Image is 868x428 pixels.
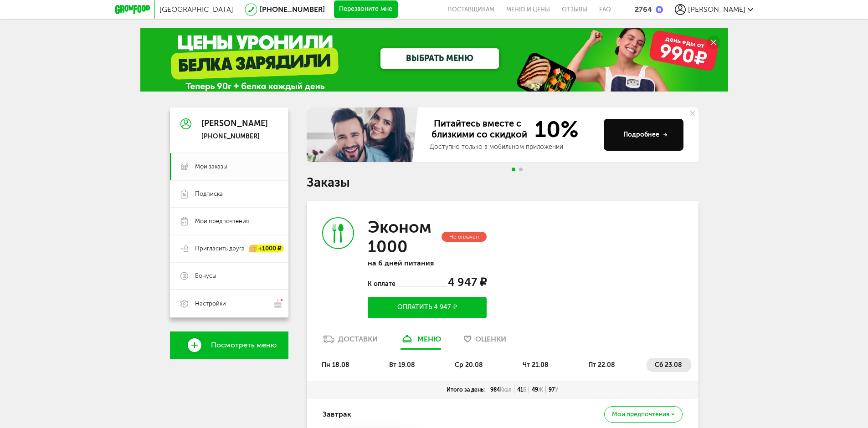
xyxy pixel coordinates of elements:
[459,334,511,349] a: Оценки
[195,190,223,198] span: Подписка
[448,275,487,289] span: 4 947 ₽
[430,143,596,152] div: Доступно только в мобильном приложении
[195,163,227,171] span: Мои заказы
[307,177,699,189] h1: Заказы
[442,232,487,242] div: Не оплачен
[417,335,441,343] div: меню
[389,361,415,369] span: вт 19.08
[523,387,526,393] span: Б
[195,272,216,280] span: Бонусы
[195,300,226,308] span: Настройки
[635,5,652,14] div: 2764
[512,168,515,171] span: Go to slide 1
[338,335,378,343] div: Доставки
[322,361,349,369] span: пн 18.08
[201,119,268,128] div: [PERSON_NAME]
[555,387,558,393] span: У
[368,217,439,256] h3: Эконом 1000
[368,259,486,267] p: на 6 дней питания
[323,406,351,423] h4: Завтрак
[655,361,682,369] span: сб 23.08
[195,217,249,225] span: Мои предпочтения
[195,245,245,253] span: Пригласить друга
[211,341,277,349] span: Посмотреть меню
[455,361,483,369] span: ср 20.08
[170,290,288,317] a: Настройки
[538,387,543,393] span: Ж
[260,5,325,14] a: [PHONE_NUMBER]
[623,130,668,139] div: Подробнее
[170,235,288,262] a: Пригласить друга +1000 ₽
[368,280,396,288] span: К оплате
[604,119,683,151] button: Подробнее
[334,0,398,19] button: Перезвоните мне
[159,5,233,14] span: [GEOGRAPHIC_DATA]
[170,331,288,359] a: Посмотреть меню
[688,5,745,14] span: [PERSON_NAME]
[475,335,506,343] span: Оценки
[656,6,663,13] img: bonus_b.cdccf46.png
[529,386,546,393] div: 49
[170,153,288,180] a: Мои заказы
[249,245,284,253] div: +1000 ₽
[444,386,488,393] div: Итого за день:
[380,48,499,69] a: ВЫБРАТЬ МЕНЮ
[488,386,514,393] div: 984
[519,168,523,171] span: Go to slide 2
[588,361,615,369] span: пт 22.08
[612,411,669,418] span: Мои предпочтения
[318,334,382,349] a: Доставки
[201,132,268,141] div: [PHONE_NUMBER]
[514,386,529,393] div: 41
[546,386,561,393] div: 97
[529,118,579,141] span: 10%
[170,262,288,290] a: Бонусы
[307,107,421,162] img: family-banner.579af9d.jpg
[500,387,512,393] span: Ккал
[170,208,288,235] a: Мои предпочтения
[170,180,288,208] a: Подписка
[396,334,446,349] a: меню
[368,297,486,318] button: Оплатить 4 947 ₽
[430,118,529,141] span: Питайтесь вместе с близкими со скидкой
[523,361,549,369] span: чт 21.08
